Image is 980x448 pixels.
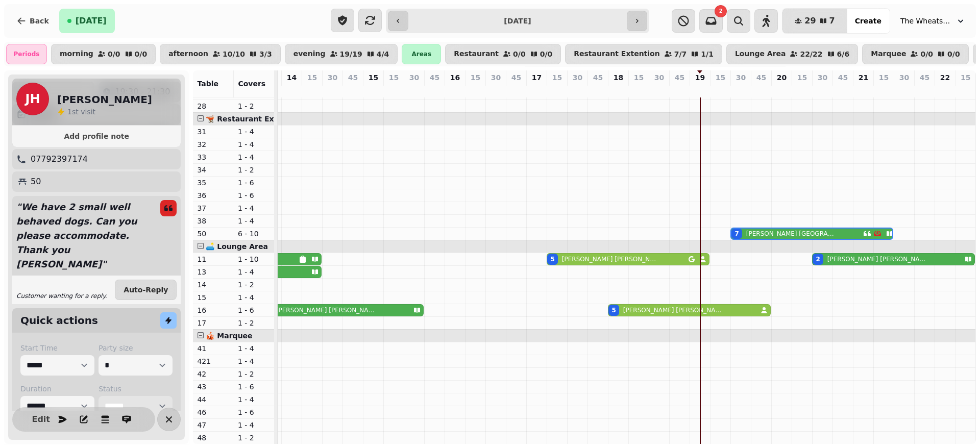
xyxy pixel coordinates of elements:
[800,51,822,58] p: 22 / 22
[197,420,230,430] p: 47
[735,50,786,58] p: Lounge Area
[369,85,377,95] p: 0
[675,72,684,83] p: 45
[67,108,72,116] span: 1
[409,72,419,83] p: 30
[818,72,827,83] p: 30
[197,216,230,226] p: 38
[675,85,683,95] p: 0
[837,51,850,58] p: 6 / 6
[238,127,271,137] p: 1 - 4
[287,72,297,83] p: 14
[35,415,47,424] span: Edit
[634,85,643,95] p: 0
[450,72,460,83] p: 16
[941,85,949,95] p: 0
[197,229,230,239] p: 50
[160,44,281,64] button: afternoon10/103/3
[238,420,271,430] p: 1 - 4
[25,93,40,105] span: JH
[573,72,582,83] p: 30
[816,255,820,263] div: 2
[491,72,501,83] p: 30
[51,44,156,64] button: morning0/00/0
[197,369,230,379] p: 42
[511,72,521,83] p: 45
[328,85,336,95] p: 0
[293,50,326,58] p: evening
[308,85,316,95] p: 0
[855,17,881,24] span: Create
[827,255,926,263] p: [PERSON_NAME] [PERSON_NAME]
[839,85,847,95] p: 0
[614,85,622,95] p: 5
[238,433,271,443] p: 1 - 2
[197,343,230,354] p: 41
[238,254,271,264] p: 1 - 10
[471,72,480,83] p: 15
[197,382,230,392] p: 43
[430,72,439,83] p: 45
[879,72,889,83] p: 15
[197,267,230,277] p: 13
[782,9,847,33] button: 297
[206,115,303,123] span: 🫕 Restaurant Extention
[60,50,93,58] p: morning
[701,51,714,58] p: 1 / 1
[238,80,265,88] span: Covers
[57,92,152,107] h2: [PERSON_NAME]
[16,292,107,300] p: Customer wanting for a reply.
[197,280,230,290] p: 14
[734,230,739,238] div: 7
[197,127,230,137] p: 31
[574,50,659,58] p: Restaurant Extention
[445,44,561,64] button: Restaurant0/00/0
[197,165,230,175] p: 34
[197,433,230,443] p: 48
[550,255,554,263] div: 5
[168,50,208,58] p: afternoon
[20,313,98,328] h2: Quick actions
[238,356,271,366] p: 1 - 4
[838,72,848,83] p: 45
[8,9,57,33] button: Back
[940,72,950,83] p: 22
[451,85,459,95] p: 0
[197,292,230,303] p: 15
[552,72,562,83] p: 15
[900,85,908,95] p: 0
[879,85,888,95] p: 0
[719,9,723,14] span: 2
[6,44,47,64] div: Periods
[197,190,230,201] p: 36
[594,85,602,95] p: 0
[31,153,88,165] p: 07792397174
[197,139,230,150] p: 32
[20,343,94,353] label: Start Time
[115,280,177,300] button: Auto-Reply
[285,44,398,64] button: evening19/194/4
[238,394,271,405] p: 1 - 4
[532,72,542,83] p: 17
[847,9,890,33] button: Create
[238,280,271,290] p: 1 - 2
[695,72,705,83] p: 19
[197,152,230,162] p: 33
[348,72,358,83] p: 45
[197,318,230,328] p: 17
[947,51,960,58] p: 0 / 0
[716,72,725,83] p: 15
[30,17,49,24] span: Back
[818,85,826,95] p: 2
[512,85,520,95] p: 0
[276,306,375,314] p: [PERSON_NAME] [PERSON_NAME]
[99,384,173,394] label: Status
[654,72,664,83] p: 30
[777,72,787,83] p: 20
[238,343,271,354] p: 1 - 4
[798,85,806,95] p: 0
[961,72,970,83] p: 15
[736,72,746,83] p: 30
[513,51,526,58] p: 0 / 0
[726,44,858,64] button: Lounge Area22/226/6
